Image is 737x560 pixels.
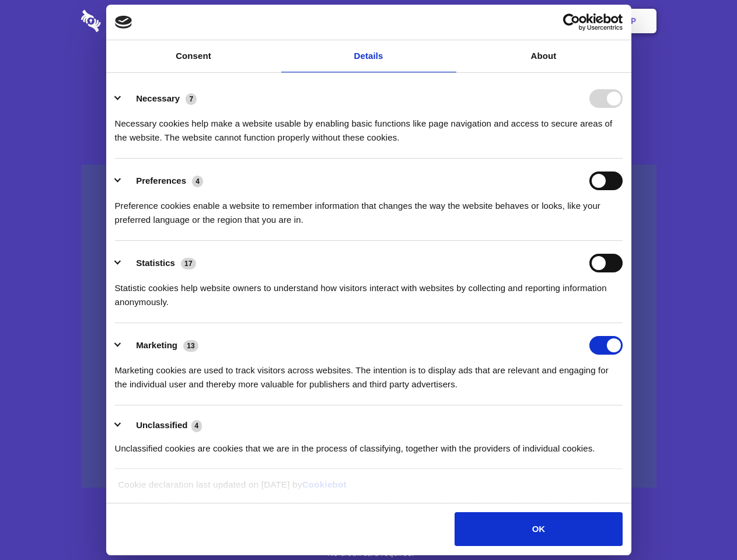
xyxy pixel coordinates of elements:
button: OK [455,512,622,546]
span: 4 [191,420,202,432]
button: Preferences (4) [115,171,211,190]
a: Consent [106,40,281,72]
a: About [456,40,631,72]
div: Necessary cookies help make a website usable by enabling basic functions like page navigation and... [115,108,623,145]
label: Necessary [136,93,180,103]
img: logo-wordmark-white-trans-d4663122ce5f474addd5e946df7df03e33cb6a1c49d2221995e7729f52c070b2.svg [81,10,181,32]
span: 17 [181,258,196,269]
iframe: Drift Widget Chat Controller [679,502,723,546]
a: Login [529,3,580,39]
span: 4 [192,176,203,187]
a: Cookiebot [302,480,347,489]
button: Marketing (13) [115,336,206,355]
h4: Auto-redaction of sensitive data, encrypted data sharing and self-destructing private chats. Shar... [81,106,656,145]
img: logo [115,16,132,29]
a: Pricing [343,3,393,39]
div: Cookie declaration last updated on [DATE] by [109,478,628,501]
label: Preferences [136,176,186,185]
div: Marketing cookies are used to track visitors across websites. The intention is to display ads tha... [115,355,623,391]
button: Statistics (17) [115,254,204,272]
div: Unclassified cookies are cookies that we are in the process of classifying, together with the pro... [115,433,623,456]
label: Marketing [136,340,177,350]
a: Usercentrics Cookiebot - opens in a new window [521,13,623,31]
label: Statistics [136,258,175,268]
a: Wistia video thumbnail [81,164,656,488]
span: 7 [186,93,197,105]
div: Preference cookies enable a website to remember information that changes the way the website beha... [115,190,623,227]
button: Unclassified (4) [115,418,209,433]
h1: Eliminate Slack Data Loss. [81,52,656,94]
div: Statistic cookies help website owners to understand how visitors interact with websites by collec... [115,272,623,309]
button: Necessary (7) [115,89,204,108]
a: Details [281,40,456,72]
a: Contact [473,3,527,39]
span: 13 [183,340,198,352]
